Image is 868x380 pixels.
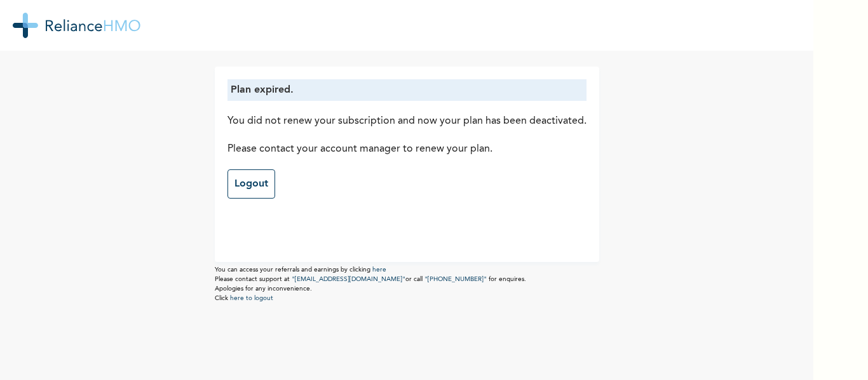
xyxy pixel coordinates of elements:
p: You can access your referrals and earnings by clicking [215,265,599,275]
a: here to logout [230,295,273,301]
img: RelianceHMO [13,13,140,38]
p: Please contact your account manager to renew your plan. [227,141,587,157]
p: Click [215,294,599,303]
p: Please contact support at or call for enquires. Apologies for any inconvenience. [215,275,599,294]
p: You did not renew your subscription and now your plan has been deactivated. [227,114,587,129]
a: "[PHONE_NUMBER]" [424,276,487,282]
p: Plan expired. [231,82,583,98]
a: here [372,266,386,273]
a: Logout [227,169,275,199]
a: "[EMAIL_ADDRESS][DOMAIN_NAME]" [292,276,405,282]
